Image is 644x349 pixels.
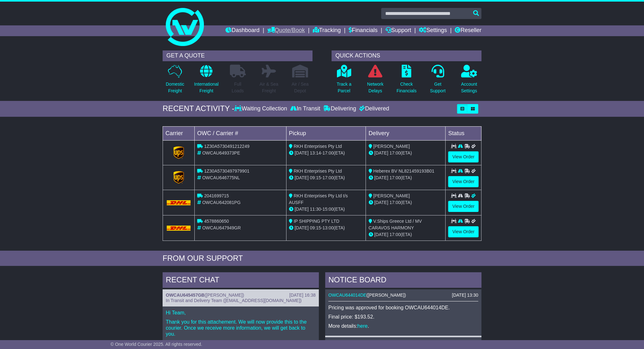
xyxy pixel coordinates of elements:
p: Final price: $193.52. [328,314,478,320]
span: 17:00 [389,200,400,205]
p: Thank you for this attachement. We will now provide this to the courier. Once we receive more inf... [166,319,316,337]
div: Delivered [358,105,389,112]
a: NetworkDelays [367,64,384,98]
span: [DATE] [374,232,388,237]
div: [DATE] 13:30 [452,293,478,298]
a: Track aParcel [336,64,352,98]
span: 1Z30A5730497979901 [204,168,249,174]
div: NOTICE BOARD [325,272,481,289]
span: OWCAU642081PG [202,200,241,205]
div: GET A QUOTE [163,50,312,61]
span: [PERSON_NAME] [206,293,243,298]
img: GetCarrierServiceLogo [173,146,184,159]
div: - (ETA) [289,174,363,181]
p: Hi Team, [166,310,316,316]
p: Air / Sea Depot [292,81,309,94]
a: InternationalFreight [194,64,219,98]
span: [DATE] [374,175,388,180]
span: [PERSON_NAME] [373,144,410,149]
span: 4578860650 [204,219,229,224]
span: [DATE] [295,207,309,212]
span: OWCAU646775NL [202,175,240,180]
span: 17:00 [389,232,400,237]
span: 11:30 [310,207,321,212]
span: V.Ships Greece Ltd / MV CARAVOS HARMONY [368,219,422,230]
span: RKH Enterprises Pty Ltd [294,168,342,174]
span: 13:00 [322,225,333,230]
td: Pickup [286,126,366,140]
a: OWCAU645457GB [166,293,205,298]
div: [DATE] 16:38 [289,293,316,298]
span: [DATE] [374,200,388,205]
span: 15:00 [322,207,333,212]
div: (ETA) [368,150,443,156]
div: In Transit [289,105,322,112]
a: AccountSettings [461,64,478,98]
p: Network Delays [367,81,383,94]
div: (ETA) [368,199,443,206]
a: Tracking [313,25,341,36]
div: (ETA) [368,231,443,238]
span: 17:00 [389,150,400,155]
div: - (ETA) [289,150,363,156]
span: [PERSON_NAME] [373,193,410,198]
span: [PERSON_NAME] [368,293,405,298]
a: Reseller [455,25,481,36]
a: DomesticFreight [165,64,184,98]
div: ( ) [328,293,478,298]
span: [DATE] [374,150,388,155]
a: Quote/Book [267,25,305,36]
a: here [358,323,368,329]
a: Dashboard [225,25,259,36]
div: Delivering [322,105,358,112]
a: CheckFinancials [396,64,417,98]
td: Carrier [163,126,195,140]
span: 09:15 [310,225,321,230]
img: DHL.png [167,200,191,205]
p: Check Financials [397,81,417,94]
div: FROM OUR SUPPORT [163,254,481,263]
p: Air & Sea Freight [259,81,278,94]
span: IP SHIPPING PTY LTD [294,219,339,224]
p: More details: . [328,323,478,329]
span: Heberex BV NL821459193B01 [373,168,434,174]
div: RECENT CHAT [163,272,319,289]
p: Track a Parcel [337,81,351,94]
span: 17:00 [389,175,400,180]
div: RECENT ACTIVITY - [163,104,234,113]
img: GetCarrierServiceLogo [173,171,184,184]
a: View Order [448,176,479,187]
p: Account Settings [461,81,477,94]
span: [DATE] [295,150,309,155]
div: Waiting Collection [234,105,289,112]
a: View Order [448,151,479,162]
td: OWC / Carrier # [195,126,286,140]
a: Support [385,25,411,36]
p: Pricing was approved for booking OWCAU644014DE. [328,305,478,311]
td: Status [446,126,481,140]
a: Settings [419,25,447,36]
a: GetSupport [430,64,446,98]
div: - (ETA) [289,206,363,213]
span: RKH Enterprises Pty Ltd t/s AUSFF [289,193,348,205]
a: Financials [349,25,378,36]
a: OWCAU644014DE [328,293,366,298]
p: Domestic Freight [166,81,184,94]
span: 09:15 [310,175,321,180]
div: QUICK ACTIONS [332,50,481,61]
span: [DATE] [295,225,309,230]
span: [DATE] [295,175,309,180]
p: Get Support [430,81,446,94]
span: 17:00 [322,175,333,180]
a: View Order [448,201,479,212]
span: RKH Enterprises Pty Ltd [294,144,342,149]
span: 17:00 [322,150,333,155]
td: Delivery [366,126,446,140]
span: OWCAU647949GR [202,225,241,230]
p: Full Loads [230,81,245,94]
span: In Transit and Delivery Team ([EMAIL_ADDRESS][DOMAIN_NAME]) [166,298,302,303]
a: View Order [448,226,479,237]
span: 2041699715 [204,193,229,198]
span: 13:14 [310,150,321,155]
span: OWCAU649373PE [202,150,240,155]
